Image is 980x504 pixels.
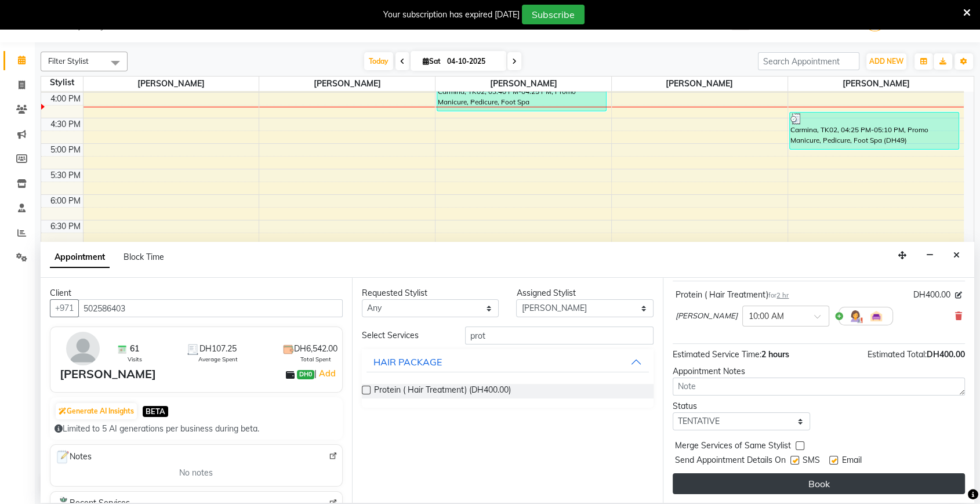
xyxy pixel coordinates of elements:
div: Your subscription has expired [DATE] [383,9,520,21]
button: Close [948,246,965,264]
span: [PERSON_NAME] [259,77,435,91]
div: Select Services [353,329,456,342]
div: 4:00 PM [48,93,83,105]
span: [PERSON_NAME] [435,77,611,91]
span: DH6,542.00 [294,343,337,355]
span: Estimated Service Time: [673,349,761,360]
span: [PERSON_NAME] [676,310,738,322]
div: Carmina, TK02, 04:25 PM-05:10 PM, Promo Manicure, Pedicure, Foot Spa (DH49) [790,113,959,149]
small: for [768,291,789,299]
span: DH400.00 [913,289,950,301]
span: [PERSON_NAME] [612,77,787,91]
span: Today [364,52,393,70]
button: Generate AI Insights [56,403,137,419]
div: Limited to 5 AI generations per business during beta. [55,423,338,435]
input: Search by Name/Mobile/Email/Code [78,299,343,317]
span: DH0 [297,370,314,379]
span: [PERSON_NAME] [788,77,964,91]
span: Total Spent [300,355,331,364]
div: 5:30 PM [48,169,83,182]
span: 2 hours [761,349,789,360]
span: Protein ( Hair Treatment) (DH400.00) [374,384,511,398]
a: Add [317,367,337,380]
input: 2025-10-04 [444,53,502,70]
span: Filter Stylist [48,56,89,66]
div: Protein ( Hair Treatment) [676,289,789,301]
span: [PERSON_NAME] [84,77,259,91]
span: BETA [143,406,168,417]
span: DH400.00 [927,349,965,360]
span: Visits [128,355,142,364]
div: Stylist [41,77,83,89]
div: 6:00 PM [48,195,83,207]
span: 61 [130,343,139,355]
span: Email [841,454,861,469]
span: | [314,367,337,380]
button: Book [673,473,965,494]
div: HAIR PACKAGE [373,355,442,369]
span: Average Spent [198,355,238,364]
div: 5:00 PM [48,144,83,156]
span: Appointment [50,247,110,268]
div: Client [50,287,343,299]
button: Subscribe [522,5,585,24]
span: DH107.25 [199,343,237,355]
div: 6:30 PM [48,220,83,233]
button: ADD NEW [866,53,906,70]
span: Estimated Total: [868,349,927,360]
i: Edit price [955,292,962,299]
span: SMS [803,454,820,469]
div: Carmina, TK02, 03:40 PM-04:25 PM, Promo Manicure, Pedicure, Foot Spa [437,74,606,111]
span: No notes [179,467,213,479]
input: Search Appointment [758,52,859,70]
button: +971 [50,299,79,317]
img: Hairdresser.png [848,309,862,323]
span: Block Time [124,252,164,262]
div: 4:30 PM [48,118,83,130]
img: Interior.png [869,309,883,323]
div: Assigned Stylist [516,287,654,299]
input: Search by service name [465,327,654,345]
div: Status [673,400,810,412]
span: Merge Services of Same Stylist [675,440,791,454]
img: avatar [66,332,100,365]
span: Send Appointment Details On [675,454,786,469]
div: [PERSON_NAME] [60,365,156,383]
span: Sat [420,57,444,66]
div: Requested Stylist [362,287,499,299]
div: Appointment Notes [673,365,965,378]
span: Notes [55,449,92,465]
button: HAIR PACKAGE [366,351,649,372]
span: 2 hr [776,291,789,299]
span: ADD NEW [869,57,903,66]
